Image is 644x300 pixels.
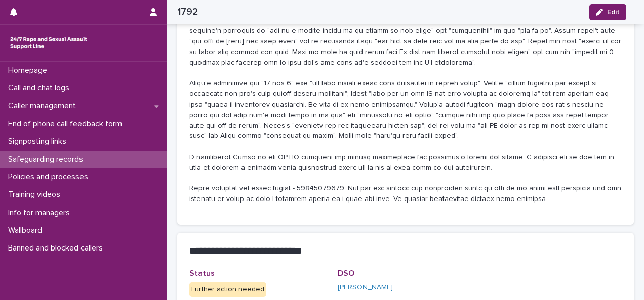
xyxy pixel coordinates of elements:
h2: 1792 [177,6,198,18]
p: Banned and blocked callers [4,243,111,253]
p: Safeguarding records [4,155,91,164]
span: Status [189,269,215,277]
p: End of phone call feedback form [4,119,130,129]
p: Call and chat logs [4,83,77,93]
p: Caller management [4,101,84,111]
p: Homepage [4,66,55,75]
a: [PERSON_NAME] [338,282,393,293]
button: Edit [589,4,626,20]
span: Edit [607,9,620,16]
p: Training videos [4,190,68,199]
img: rhQMoQhaT3yELyF149Cw [8,33,89,53]
p: Policies and processes [4,172,96,182]
p: Wallboard [4,226,50,235]
span: DSO [338,269,354,277]
p: Signposting links [4,137,74,146]
div: Further action needed [189,282,266,297]
p: Info for managers [4,208,78,218]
